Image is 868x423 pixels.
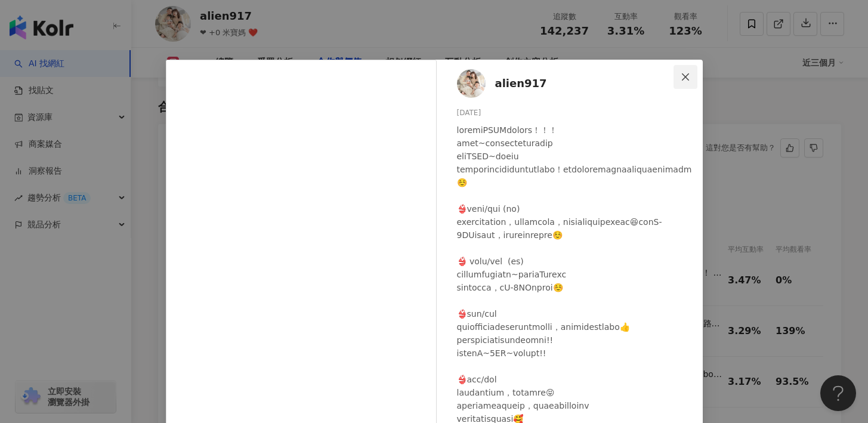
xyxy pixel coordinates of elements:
[495,75,547,92] span: alien917
[457,69,486,98] img: KOL Avatar
[457,69,677,98] a: KOL Avataralien917
[457,107,693,119] div: [DATE]
[681,72,690,82] span: close
[674,65,697,89] button: Close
